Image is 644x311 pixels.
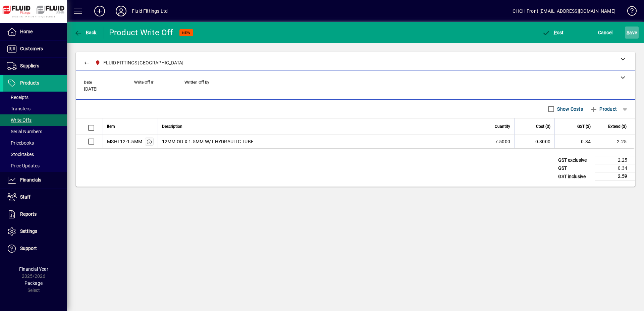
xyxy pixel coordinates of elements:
span: Customers [20,46,43,51]
td: GST exclusive [555,156,595,164]
span: - [134,87,136,92]
a: Pricebooks [3,137,67,149]
span: Reports [20,211,37,217]
span: ost [542,30,564,35]
span: Financial Year [19,266,48,272]
span: Product [590,104,617,114]
span: Back [74,30,97,35]
span: Home [20,29,33,34]
a: Write Offs [3,114,67,126]
td: 7.5000 [474,135,514,148]
button: Product [586,103,620,115]
span: Cancel [598,27,613,38]
button: Save [625,27,639,39]
span: Description [162,123,182,130]
td: GST inclusive [555,172,595,181]
button: Post [540,27,566,39]
div: CHCH Front [EMAIL_ADDRESS][DOMAIN_NAME] [513,6,615,16]
td: 0.34 [554,135,595,148]
span: Suppliers [20,63,39,68]
td: 0.34 [595,164,635,172]
span: ave [627,27,637,38]
td: 2.25 [595,156,635,164]
div: Fluid Fittings Ltd [132,6,168,16]
a: Reports [3,206,67,223]
td: 2.59 [595,172,635,181]
app-page-header-button: Back [67,27,104,39]
td: 0.3000 [514,135,554,148]
a: Home [3,23,67,40]
a: Financials [3,172,67,189]
span: Staff [20,194,31,200]
span: Package [24,280,43,286]
a: Suppliers [3,58,67,74]
td: GST [555,164,595,172]
button: Cancel [596,27,614,39]
a: Settings [3,223,67,240]
span: Cost ($) [536,123,550,130]
span: P [554,30,557,35]
label: Show Costs [556,106,583,112]
span: Serial Numbers [7,129,42,134]
div: Product Write Off [109,27,173,38]
span: Write Offs [7,117,32,123]
span: Extend ($) [608,123,627,130]
span: Item [107,123,115,130]
span: Receipts [7,95,29,100]
div: MSHT12-1.5MM [107,138,142,145]
span: NEW [182,31,191,35]
span: Support [20,246,37,251]
span: Price Updates [7,163,40,168]
a: Receipts [3,92,67,103]
span: Stocktakes [7,152,34,157]
td: 2.25 [595,135,635,148]
button: Profile [110,5,132,17]
span: Financials [20,177,41,183]
span: Products [20,80,39,86]
a: Support [3,240,67,257]
a: Customers [3,41,67,57]
a: Knowledge Base [622,1,636,23]
span: GST ($) [577,123,591,130]
button: Add [89,5,110,17]
a: Staff [3,189,67,206]
a: Stocktakes [3,149,67,160]
span: S [627,30,629,35]
a: Serial Numbers [3,126,67,137]
a: Transfers [3,103,67,114]
span: Pricebooks [7,140,34,146]
td: 12MM OD X 1.5MM W/T HYDRAULIC TUBE [158,135,474,148]
span: - [184,87,186,92]
span: [DATE] [84,87,98,92]
span: Transfers [7,106,31,111]
a: Price Updates [3,160,67,171]
span: Quantity [495,123,510,130]
span: Settings [20,228,37,234]
button: Back [72,27,98,39]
